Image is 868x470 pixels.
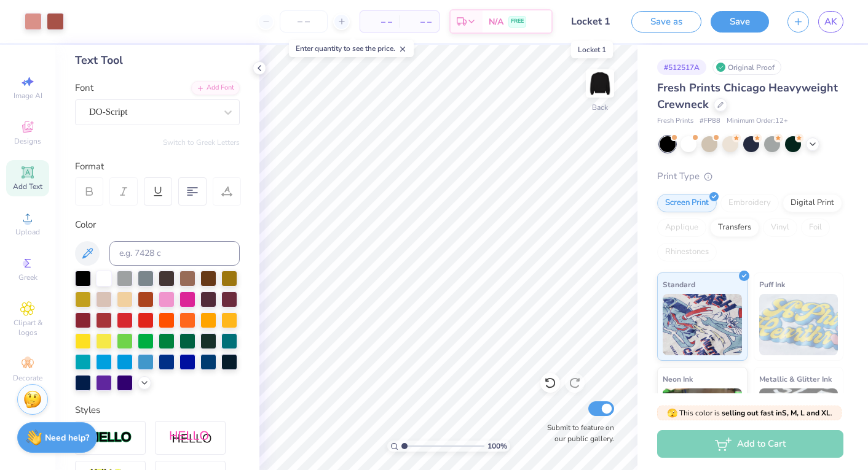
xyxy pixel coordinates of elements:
[657,243,717,261] div: Rhinestones
[407,15,432,28] span: – –
[759,294,838,355] img: Puff Ink
[75,218,240,232] div: Color
[727,116,788,126] span: Minimum Order: 12 +
[540,422,614,444] label: Submit to feature on our public gallery.
[588,71,612,96] img: Back
[191,81,240,95] div: Add Font
[511,17,524,26] span: FREE
[657,169,843,183] div: Print Type
[657,60,706,75] div: # 512517A
[722,408,831,418] strong: selling out fast in S, M, L and XL
[14,136,41,146] span: Designs
[763,218,797,237] div: Vinyl
[571,41,613,58] div: Locket 1
[759,372,832,385] span: Metallic & Glitter Ink
[13,373,42,383] span: Decorate
[783,194,842,212] div: Digital Print
[163,137,240,147] button: Switch to Greek Letters
[657,218,706,237] div: Applique
[487,441,507,452] span: 100 %
[75,403,240,417] div: Styles
[631,11,701,33] button: Save as
[801,218,830,237] div: Foil
[759,278,785,291] span: Puff Ink
[818,11,843,33] a: AK
[711,11,769,33] button: Save
[663,278,695,291] span: Standard
[657,80,838,112] span: Fresh Prints Chicago Heavyweight Crewneck
[14,91,42,101] span: Image AI
[169,430,212,445] img: Shadow
[89,431,132,445] img: Stroke
[75,81,93,95] label: Font
[562,9,622,34] input: Untitled Design
[824,15,837,29] span: AK
[109,241,240,266] input: e.g. 7428 c
[368,15,392,28] span: – –
[6,318,49,337] span: Clipart & logos
[75,160,241,174] div: Format
[663,294,742,355] img: Standard
[710,218,759,237] div: Transfers
[13,182,42,191] span: Add Text
[45,432,89,444] strong: Need help?
[280,10,328,33] input: – –
[489,15,503,28] span: N/A
[75,52,240,69] div: Text Tool
[657,194,717,212] div: Screen Print
[663,372,693,385] span: Neon Ink
[289,40,414,57] div: Enter quantity to see the price.
[15,227,40,237] span: Upload
[667,407,832,418] span: This color is .
[759,388,838,450] img: Metallic & Glitter Ink
[657,116,693,126] span: Fresh Prints
[592,102,608,113] div: Back
[712,60,781,75] div: Original Proof
[720,194,779,212] div: Embroidery
[663,388,742,450] img: Neon Ink
[18,272,37,282] span: Greek
[667,407,677,419] span: 🫣
[700,116,720,126] span: # FP88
